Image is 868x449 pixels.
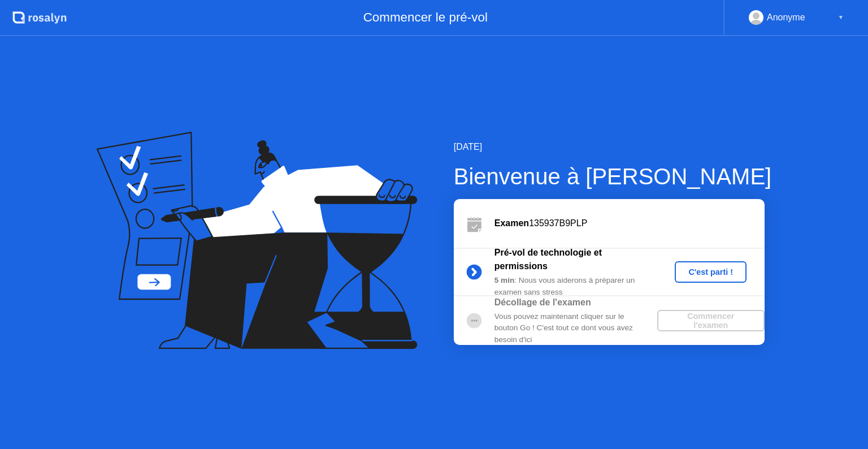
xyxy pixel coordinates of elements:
[454,140,771,154] div: [DATE]
[494,276,515,284] b: 5 min
[494,275,657,298] div: : Nous vous aiderons à préparer un examen sans stress
[767,10,805,25] div: Anonyme
[494,297,591,307] b: Décollage de l'examen
[494,248,602,271] b: Pré-vol de technologie et permissions
[494,218,529,228] b: Examen
[657,310,765,331] button: Commencer l'examen
[662,312,760,330] div: Commencer l'examen
[454,159,771,193] div: Bienvenue à [PERSON_NAME]
[679,267,742,277] div: C'est parti !
[675,261,747,283] button: C'est parti !
[494,311,657,346] div: Vous pouvez maintenant cliquer sur le bouton Go ! C'est tout ce dont vous avez besoin d'ici
[494,217,765,230] div: 135937B9PLP
[838,10,844,25] div: ▼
